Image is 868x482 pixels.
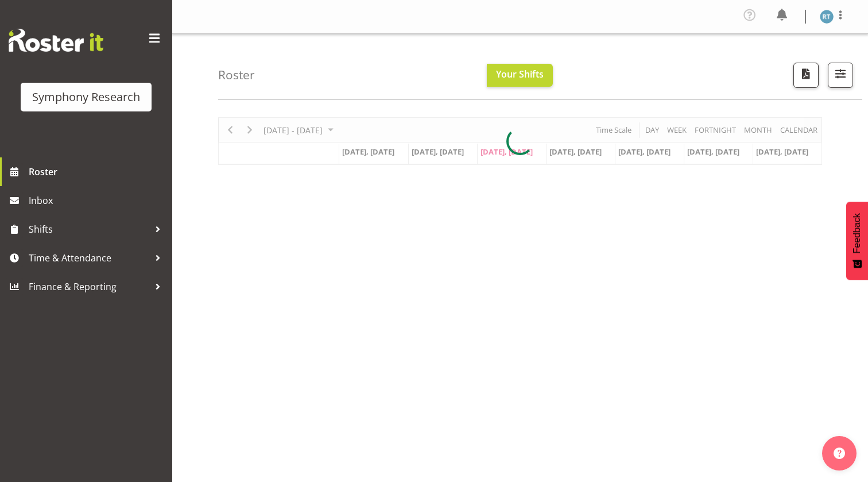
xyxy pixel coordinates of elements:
[29,249,149,267] span: Time & Attendance
[828,63,853,88] button: Filter Shifts
[496,68,544,80] span: Your Shifts
[29,192,166,209] span: Inbox
[218,68,255,82] h4: Roster
[29,221,149,238] span: Shifts
[793,63,819,88] button: Download a PDF of the roster according to the set date range.
[29,278,149,295] span: Finance & Reporting
[846,202,868,280] button: Feedback - Show survey
[9,29,103,52] img: Rosterit website logo
[32,88,140,106] div: Symphony Research
[834,448,845,459] img: help-xxl-2.png
[820,10,834,24] img: raymond-tuhega1922.jpg
[487,64,553,87] button: Your Shifts
[852,213,862,253] span: Feedback
[29,163,166,180] span: Roster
